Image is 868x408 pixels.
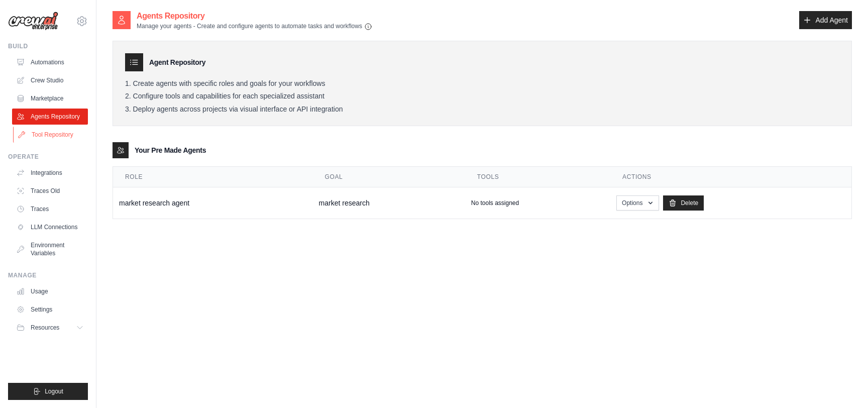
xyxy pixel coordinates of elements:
p: Manage your agents - Create and configure agents to automate tasks and workflows [137,22,372,31]
th: Tools [465,167,610,187]
div: Operate [8,153,88,161]
button: Resources [12,320,88,336]
button: Logout [8,383,88,400]
a: Settings [12,301,88,318]
span: Logout [45,387,63,395]
li: Create agents with specific roles and goals for your workflows [125,79,839,88]
a: Tool Repository [13,127,89,143]
a: Traces Old [12,183,88,199]
a: Crew Studio [12,72,88,88]
a: Marketplace [12,90,88,107]
span: Resources [31,324,59,332]
td: market research [313,187,465,219]
th: Role [113,167,313,187]
h2: Agents Repository [137,10,372,22]
div: Manage [8,271,88,279]
a: Integrations [12,165,88,181]
p: No tools assigned [471,199,519,207]
li: Deploy agents across projects via visual interface or API integration [125,105,839,114]
img: Logo [8,12,58,31]
a: Automations [12,54,88,70]
th: Actions [610,167,851,187]
li: Configure tools and capabilities for each specialized assistant [125,92,839,101]
a: Usage [12,283,88,299]
div: Build [8,42,88,50]
button: Options [616,195,659,211]
a: Delete [663,195,704,211]
a: Agents Repository [12,109,88,125]
a: Add Agent [799,11,852,29]
a: LLM Connections [12,219,88,235]
th: Goal [313,167,465,187]
a: Traces [12,201,88,217]
h3: Your Pre Made Agents [135,145,206,155]
a: Environment Variables [12,237,88,261]
h3: Agent Repository [149,57,205,67]
td: market research agent [113,187,313,219]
